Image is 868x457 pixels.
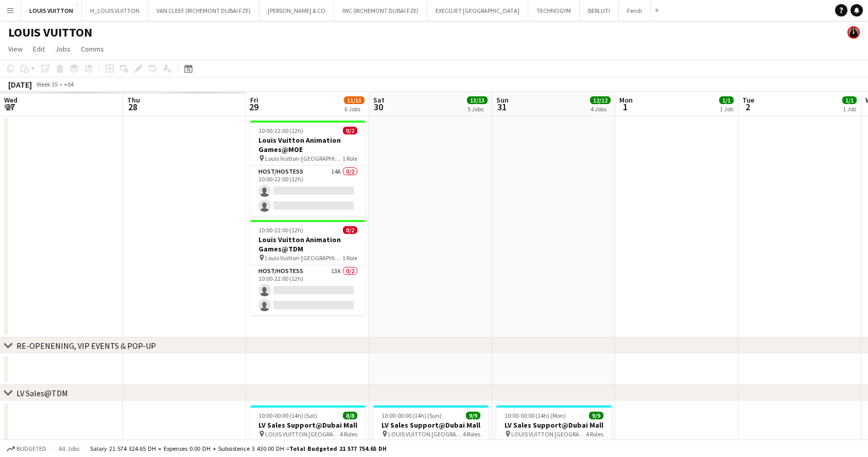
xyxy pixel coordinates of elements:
span: Thu [127,95,140,105]
span: 10:00-00:00 (14h) (Mon) [505,412,566,419]
app-card-role: Host/Hostess13A0/210:00-22:00 (12h) [250,265,366,315]
span: LOUIS VUITTON [GEOGRAPHIC_DATA] - [GEOGRAPHIC_DATA] [388,430,463,438]
span: 4 Roles [340,430,357,438]
span: 1 Role [342,155,357,162]
app-card-role: Host/Hostess14A0/210:00-22:00 (12h) [250,166,366,216]
span: 1/1 [842,96,857,104]
span: Fri [250,95,258,105]
div: 5 Jobs [467,105,487,113]
div: 6 Jobs [344,105,364,113]
button: TECHNOGYM [528,1,580,21]
span: Mon [619,95,633,105]
button: LOUIS VUITTON [21,1,82,21]
button: EXECUJET [GEOGRAPHIC_DATA] [427,1,528,21]
span: Total Budgeted 21 577 754.65 DH [289,445,387,452]
span: 27 [3,101,18,113]
span: 30 [372,101,385,113]
button: IWC (RICHEMONT DUBAI FZE) [334,1,427,21]
h3: LV Sales Support@Dubai Mall [250,420,366,430]
span: 2 [741,101,754,113]
span: 0/2 [343,127,357,134]
span: 10:00-22:00 (12h) [258,127,303,134]
h3: Louis Vuitton Animation Games@TDM [250,235,366,253]
div: 1 Job [720,105,733,113]
div: Salary 21 574 324.65 DH + Expenses 0.00 DH + Subsistence 3 430.00 DH = [90,445,387,452]
button: BERLUTI [580,1,619,21]
span: 11/15 [344,96,364,104]
a: Jobs [51,42,75,56]
span: 8/8 [343,412,357,419]
a: Edit [29,42,49,56]
span: Budgeted [16,445,46,452]
div: 1 Job [843,105,856,113]
button: Fendi [619,1,651,21]
span: 10:00-00:00 (14h) (Sun) [381,412,442,419]
span: Comms [81,44,104,54]
span: 0/2 [343,226,357,234]
span: Sun [496,95,509,105]
span: 9/9 [589,412,603,419]
span: View [8,44,23,54]
app-user-avatar: Maria Fernandes [847,26,860,39]
div: +04 [64,80,74,88]
button: [PERSON_NAME] & CO [259,1,334,21]
a: View [4,42,27,56]
span: 28 [126,101,140,113]
h3: LV Sales Support@Dubai Mall [496,420,612,430]
span: Wed [4,95,18,105]
span: 4 Roles [463,430,480,438]
span: 29 [249,101,258,113]
div: 4 Jobs [591,105,610,113]
span: 10:00-22:00 (12h) [258,226,303,234]
span: LOUIS VUITTON [GEOGRAPHIC_DATA] - [GEOGRAPHIC_DATA] [511,430,586,438]
div: [DATE] [8,79,32,90]
span: Louis Vuitton-[GEOGRAPHIC_DATA] [265,155,342,162]
app-job-card: 10:00-22:00 (12h)0/2Louis Vuitton Animation Games@TDM Louis Vuitton-[GEOGRAPHIC_DATA]1 RoleHost/H... [250,220,366,315]
span: 31 [495,101,509,113]
h3: LV Sales Support@Dubai Mall [373,420,489,430]
span: 13/13 [467,96,488,104]
span: Edit [33,44,45,54]
button: Budgeted [5,443,48,454]
button: H_LOUIS VUITTON [82,1,148,21]
h1: LOUIS VUITTON [8,25,92,40]
span: Tue [742,95,754,105]
button: VAN CLEEF (RICHEMONT DUBAI FZE) [148,1,259,21]
div: LV Sales@TDM [16,388,68,398]
span: Week 35 [34,80,60,88]
app-job-card: 10:00-22:00 (12h)0/2Louis Vuitton Animation Games@MOE Louis Vuitton-[GEOGRAPHIC_DATA]1 RoleHost/H... [250,121,366,216]
span: 9/9 [466,412,480,419]
span: Sat [373,95,385,105]
span: Jobs [55,44,71,54]
span: 10:00-00:00 (14h) (Sat) [258,412,317,419]
span: 1 Role [342,254,357,262]
div: RE-OPENENING, VIP EVENTS & POP-UP [16,341,156,351]
span: All jobs [57,445,81,452]
span: 12/12 [590,96,611,104]
h3: Louis Vuitton Animation Games@MOE [250,136,366,154]
span: 1/1 [719,96,734,104]
a: Comms [77,42,108,56]
span: 4 Roles [586,430,603,438]
span: Louis Vuitton-[GEOGRAPHIC_DATA] [265,254,342,262]
span: 1 [618,101,633,113]
span: LOUIS VUITTON [GEOGRAPHIC_DATA] - [GEOGRAPHIC_DATA] [265,430,340,438]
